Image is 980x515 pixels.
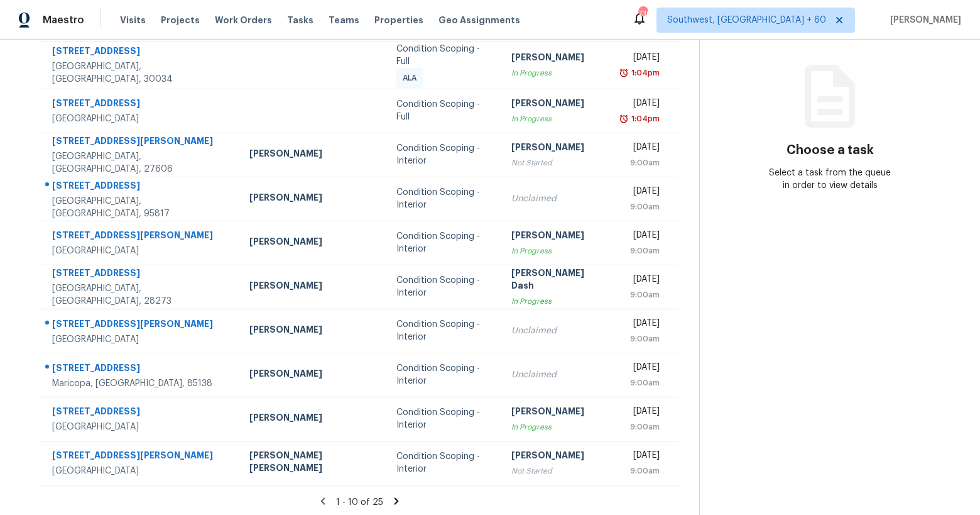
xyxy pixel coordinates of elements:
div: 9:00am [622,465,660,477]
div: Condition Scoping - Interior [396,186,491,211]
div: [GEOGRAPHIC_DATA], [GEOGRAPHIC_DATA], 95817 [52,195,229,220]
span: 1 - 10 of 25 [336,498,383,507]
div: [PERSON_NAME] [511,229,602,245]
div: Not Started [511,465,602,477]
div: [PERSON_NAME] [511,405,602,421]
div: [PERSON_NAME] [249,323,376,339]
img: Overdue Alarm Icon [619,67,629,79]
span: Tasks [287,16,313,25]
div: [STREET_ADDRESS][PERSON_NAME] [52,229,229,245]
div: [STREET_ADDRESS] [52,362,229,377]
div: [PERSON_NAME] [511,51,602,67]
span: Visits [120,14,146,26]
div: 9:00am [622,333,660,345]
div: Unclaimed [511,368,602,381]
div: 9:00am [622,289,660,301]
div: Condition Scoping - Interior [396,450,491,475]
div: Condition Scoping - Interior [396,274,491,299]
div: Condition Scoping - Interior [396,406,491,431]
div: [GEOGRAPHIC_DATA] [52,113,229,125]
div: In Progress [511,421,602,433]
div: [DATE] [622,141,660,157]
div: [STREET_ADDRESS] [52,45,229,60]
div: 9:00am [622,421,660,433]
div: [PERSON_NAME] [249,191,376,207]
div: Condition Scoping - Interior [396,318,491,343]
span: ALA [403,72,422,84]
div: [PERSON_NAME] [249,279,376,295]
div: [PERSON_NAME] [511,97,602,113]
div: [STREET_ADDRESS][PERSON_NAME] [52,449,229,465]
span: Work Orders [215,14,272,26]
div: [DATE] [622,97,660,113]
div: [PERSON_NAME] Dash [511,267,602,295]
div: [DATE] [622,449,660,465]
div: [DATE] [622,405,660,421]
div: In Progress [511,295,602,307]
div: [PERSON_NAME] [PERSON_NAME] [249,449,376,477]
span: Projects [161,14,200,26]
span: [PERSON_NAME] [885,14,961,26]
div: [DATE] [622,229,660,245]
div: [PERSON_NAME] [249,147,376,163]
span: Teams [329,14,359,26]
div: Unclaimed [511,192,602,205]
div: [PERSON_NAME] [249,411,376,427]
div: 9:00am [622,377,660,389]
div: Condition Scoping - Interior [396,362,491,387]
div: 9:00am [622,157,660,169]
div: [GEOGRAPHIC_DATA], [GEOGRAPHIC_DATA], 27606 [52,150,229,175]
div: [GEOGRAPHIC_DATA], [GEOGRAPHIC_DATA], 28273 [52,282,229,307]
div: In Progress [511,67,602,79]
span: Properties [374,14,423,26]
div: [DATE] [622,185,660,201]
div: [DATE] [622,51,660,67]
div: Select a task from the queue in order to view details [765,167,895,192]
div: 736 [638,8,647,20]
div: [PERSON_NAME] [249,367,376,383]
div: In Progress [511,113,602,125]
div: [GEOGRAPHIC_DATA] [52,421,229,433]
div: [STREET_ADDRESS] [52,97,229,113]
div: Condition Scoping - Full [396,98,491,123]
div: [GEOGRAPHIC_DATA] [52,333,229,346]
div: [DATE] [622,317,660,333]
div: 1:04pm [629,67,660,79]
div: [GEOGRAPHIC_DATA], [GEOGRAPHIC_DATA], 30034 [52,60,229,86]
div: [PERSON_NAME] [511,449,602,465]
div: 9:00am [622,245,660,257]
div: Not Started [511,157,602,169]
div: [STREET_ADDRESS] [52,405,229,421]
span: Geo Assignments [438,14,520,26]
div: Condition Scoping - Interior [396,142,491,167]
div: [STREET_ADDRESS][PERSON_NAME] [52,318,229,333]
div: [DATE] [622,273,660,289]
div: [GEOGRAPHIC_DATA] [52,465,229,477]
div: [DATE] [622,361,660,377]
div: [STREET_ADDRESS] [52,179,229,195]
div: [STREET_ADDRESS] [52,267,229,282]
div: 1:04pm [629,113,660,125]
span: Southwest, [GEOGRAPHIC_DATA] + 60 [667,14,826,26]
img: Overdue Alarm Icon [619,113,629,125]
h3: Choose a task [787,144,874,157]
div: Unclaimed [511,324,602,337]
div: [PERSON_NAME] [511,141,602,157]
span: Maestro [43,14,84,26]
div: [GEOGRAPHIC_DATA] [52,245,229,257]
div: [STREET_ADDRESS][PERSON_NAME] [52,135,229,150]
div: 9:00am [622,201,660,213]
div: [PERSON_NAME] [249,235,376,251]
div: Maricopa, [GEOGRAPHIC_DATA], 85138 [52,377,229,390]
div: Condition Scoping - Interior [396,230,491,255]
div: In Progress [511,245,602,257]
div: Condition Scoping - Full [396,43,491,68]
